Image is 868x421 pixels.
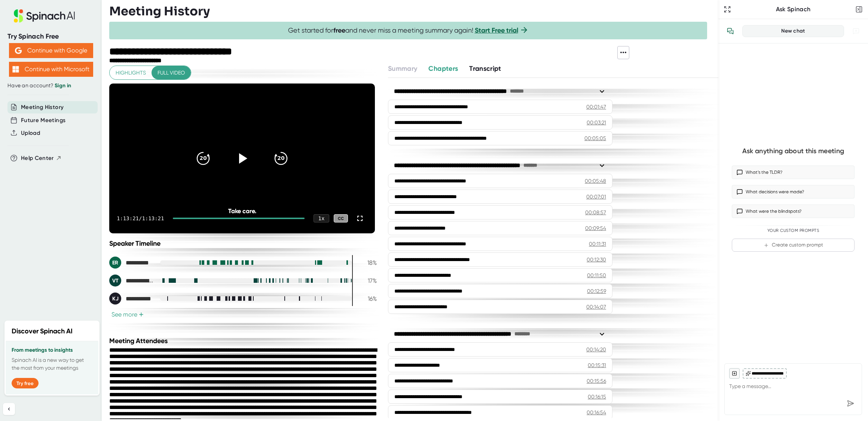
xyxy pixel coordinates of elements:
[587,256,606,263] div: 00:12:30
[742,147,844,155] div: Ask anything about this meeting
[732,166,855,179] button: What’s the TLDR?
[334,214,348,223] div: CC
[358,295,377,302] div: 16 %
[288,26,529,35] span: Get started for and never miss a meeting summary again!
[109,275,154,287] div: Venus N Thompson
[428,64,458,73] span: Chapters
[3,403,15,415] button: Collapse sidebar
[585,177,606,185] div: 00:05:48
[109,337,379,345] div: Meeting Attendees
[732,228,855,233] div: Your Custom Prompts
[587,409,606,416] div: 00:16:54
[109,293,154,305] div: Kyle Jaracz
[589,240,606,248] div: 00:11:31
[584,134,606,142] div: 00:05:05
[21,154,62,163] button: Help Center
[358,277,377,284] div: 17 %
[587,287,606,295] div: 00:12:59
[475,26,518,34] a: Start Free trial
[588,361,606,369] div: 00:15:31
[586,346,606,353] div: 00:14:20
[844,397,857,410] div: Send message
[158,68,185,78] span: Full video
[388,64,417,74] button: Summary
[15,47,22,54] img: Aehbyd4JwY73AAAAAElFTkSuQmCC
[9,62,93,77] button: Continue with Microsoft
[109,257,121,269] div: ER
[733,6,854,13] div: Ask Spinach
[333,26,345,34] b: free
[109,257,154,269] div: Emily Rice
[109,239,377,248] div: Speaker Timeline
[358,259,377,266] div: 18 %
[588,393,606,400] div: 00:16:15
[722,4,733,15] button: Expand to Ask Spinach page
[21,116,65,125] button: Future Meetings
[587,119,606,126] div: 00:03:21
[55,82,71,89] a: Sign in
[110,66,152,80] button: Highlights
[152,66,191,80] button: Full video
[12,378,39,388] button: Try free
[7,32,94,41] div: Try Spinach Free
[469,64,501,73] span: Transcript
[428,64,458,74] button: Chapters
[12,347,92,353] h3: From meetings to insights
[136,208,348,215] div: Take care.
[586,193,606,200] div: 00:07:01
[732,205,855,218] button: What were the blindspots?
[12,356,92,372] p: Spinach AI is a new way to get the most from your meetings
[109,311,146,318] button: See more+
[117,215,164,221] div: 1:13:21 / 1:13:21
[139,312,144,318] span: +
[587,377,606,385] div: 00:15:56
[585,209,606,216] div: 00:08:57
[314,214,329,222] div: 1 x
[585,224,606,232] div: 00:09:54
[586,103,606,110] div: 00:01:47
[7,82,94,89] div: Have an account?
[723,24,738,39] button: View conversation history
[9,43,93,58] button: Continue with Google
[587,272,606,279] div: 00:11:50
[21,103,64,112] button: Meeting History
[109,4,210,18] h3: Meeting History
[747,28,839,34] div: New chat
[586,303,606,311] div: 00:14:07
[388,64,417,73] span: Summary
[109,275,121,287] div: VT
[12,326,73,336] h2: Discover Spinach AI
[109,293,121,305] div: KJ
[732,185,855,199] button: What decisions were made?
[116,68,146,78] span: Highlights
[469,64,501,74] button: Transcript
[21,129,40,137] button: Upload
[21,154,54,163] span: Help Center
[854,4,864,15] button: Close conversation sidebar
[732,239,855,252] button: Create custom prompt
